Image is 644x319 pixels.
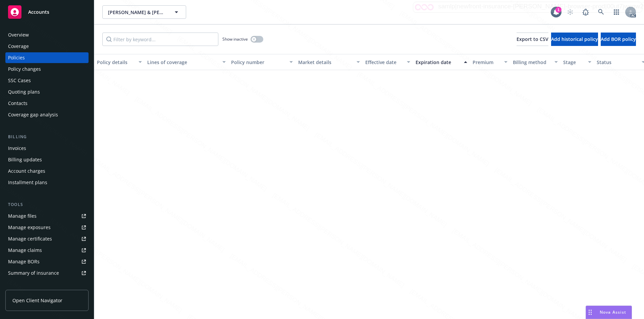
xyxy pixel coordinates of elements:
[510,54,560,70] button: Billing method
[5,134,89,140] div: Billing
[5,256,89,267] a: Manage BORs
[555,7,561,13] div: 1
[579,5,592,19] a: Report a Bug
[5,87,89,97] a: Quoting plans
[102,33,218,46] input: Filter by keyword...
[5,222,89,233] a: Manage exposures
[5,268,89,278] a: Summary of insurance
[551,33,598,46] button: Add historical policy
[8,268,59,278] div: Summary of insurance
[8,41,29,52] div: Coverage
[517,33,548,46] button: Export to CSV
[363,54,413,70] button: Effective date
[222,36,248,42] span: Show inactive
[8,52,25,63] div: Policies
[5,98,89,109] a: Contacts
[5,109,89,120] a: Coverage gap analysis
[8,166,45,176] div: Account charges
[5,52,89,63] a: Policies
[5,75,89,86] a: SSC Cases
[5,211,89,221] a: Manage files
[296,54,363,70] button: Market details
[8,245,42,256] div: Manage claims
[12,297,62,304] span: Open Client Navigator
[610,5,623,19] a: Switch app
[5,41,89,52] a: Coverage
[563,5,577,19] a: Start snowing
[8,211,37,221] div: Manage files
[8,222,51,233] div: Manage exposures
[108,9,166,16] span: [PERSON_NAME] & [PERSON_NAME]
[8,177,47,188] div: Installment plans
[586,306,632,319] button: Nova Assist
[5,177,89,188] a: Installment plans
[5,245,89,256] a: Manage claims
[517,36,548,42] span: Export to CSV
[94,54,145,70] button: Policy details
[5,143,89,154] a: Invoices
[5,64,89,74] a: Policy changes
[551,36,598,42] span: Add historical policy
[97,59,135,66] div: Policy details
[8,75,31,86] div: SSC Cases
[8,98,28,109] div: Contacts
[8,233,52,244] div: Manage certificates
[5,3,89,21] a: Accounts
[231,59,285,66] div: Policy number
[102,5,186,19] button: [PERSON_NAME] & [PERSON_NAME]
[560,54,594,70] button: Stage
[470,54,510,70] button: Premium
[416,59,460,66] div: Expiration date
[147,59,218,66] div: Lines of coverage
[8,30,29,40] div: Overview
[473,59,500,66] div: Premium
[5,233,89,244] a: Manage certificates
[5,166,89,176] a: Account charges
[5,154,89,165] a: Billing updates
[5,201,89,208] div: Tools
[513,59,550,66] div: Billing method
[8,87,40,97] div: Quoting plans
[563,59,584,66] div: Stage
[600,309,626,315] span: Nova Assist
[601,33,636,46] button: Add BOR policy
[586,306,594,319] div: Drag to move
[28,9,49,15] span: Accounts
[365,59,403,66] div: Effective date
[597,59,638,66] div: Status
[8,109,58,120] div: Coverage gap analysis
[594,5,608,19] a: Search
[8,256,40,267] div: Manage BORs
[145,54,228,70] button: Lines of coverage
[601,36,636,42] span: Add BOR policy
[8,143,26,154] div: Invoices
[8,64,41,74] div: Policy changes
[5,30,89,40] a: Overview
[228,54,296,70] button: Policy number
[413,54,470,70] button: Expiration date
[298,59,353,66] div: Market details
[8,154,42,165] div: Billing updates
